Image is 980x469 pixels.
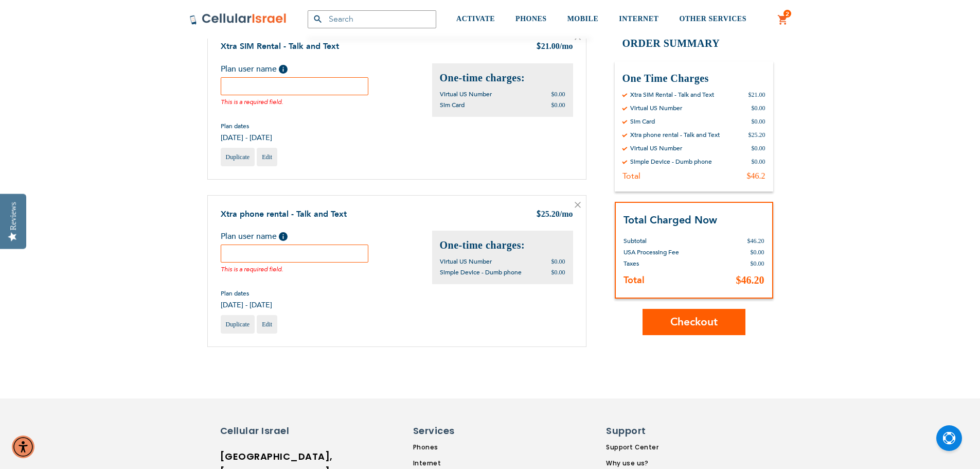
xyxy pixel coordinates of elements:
[736,274,764,286] span: $46.20
[221,95,369,107] div: This is a required field.
[221,315,255,334] a: Duplicate
[747,171,765,181] div: $46.2
[630,131,720,139] div: Xtra phone rental - Talk and Text
[536,41,573,53] div: 21.00
[440,268,522,276] span: Simple Device - Dumb phone
[630,158,712,166] div: Simple Device - Dumb phone
[623,258,717,269] th: Taxes
[786,10,789,18] span: 2
[606,443,673,452] a: Support Center
[440,71,565,85] h2: One-time charges:
[262,321,272,328] span: Edit
[630,91,714,99] div: Xtra SIM Rental - Talk and Text
[221,263,369,274] div: This is a required field.
[189,13,287,25] img: Cellular Israel Logo
[440,238,565,252] h2: One-time charges:
[262,153,272,161] span: Edit
[226,321,250,328] span: Duplicate
[221,63,277,75] span: Plan user name
[308,10,436,28] input: Search
[12,436,34,458] div: Accessibility Menu
[560,210,573,218] span: /mo
[515,15,547,23] span: PHONES
[279,65,288,74] span: Help
[679,15,746,23] span: OTHER SERVICES
[440,101,465,109] span: Sim Card
[221,41,339,52] a: Xtra SIM Rental - Talk and Text
[220,424,308,438] h6: Cellular Israel
[752,117,765,126] div: $0.00
[622,72,765,85] h3: One Time Charges
[606,424,667,438] h6: Support
[623,248,679,256] span: USA Processing Fee
[221,209,347,220] a: Xtra phone rental - Talk and Text
[615,36,773,51] h2: Order Summary
[777,14,789,26] a: 2
[749,131,765,139] div: $25.20
[630,104,682,112] div: Virtual US Number
[630,117,655,126] div: Sim Card
[536,209,541,221] span: $
[257,315,277,334] a: Edit
[749,91,765,99] div: $21.00
[257,148,277,166] a: Edit
[670,315,718,329] span: Checkout
[221,289,272,298] span: Plan dates
[551,269,565,276] span: $0.00
[551,101,565,109] span: $0.00
[221,231,277,242] span: Plan user name
[221,148,255,166] a: Duplicate
[551,91,565,98] span: $0.00
[567,15,599,23] span: MOBILE
[747,237,764,245] span: $46.20
[536,41,541,53] span: $
[279,232,288,241] span: Help
[221,122,272,130] span: Plan dates
[226,153,250,161] span: Duplicate
[619,15,658,23] span: INTERNET
[551,258,565,265] span: $0.00
[752,144,765,152] div: $0.00
[622,171,640,181] div: Total
[623,274,645,287] strong: Total
[221,300,272,310] span: [DATE] - [DATE]
[456,15,495,23] span: ACTIVATE
[413,443,507,452] a: Phones
[630,144,682,152] div: Virtual US Number
[752,104,765,112] div: $0.00
[413,459,507,468] a: Internet
[221,133,272,143] span: [DATE] - [DATE]
[623,213,717,227] strong: Total Charged Now
[536,209,573,221] div: 25.20
[643,309,745,335] button: Checkout
[623,228,717,247] th: Subtotal
[751,249,764,256] span: $0.00
[606,459,673,468] a: Why use us?
[413,424,501,438] h6: Services
[751,260,764,267] span: $0.00
[440,90,492,98] span: Virtual US Number
[560,42,573,50] span: /mo
[440,257,492,266] span: Virtual US Number
[752,158,765,166] div: $0.00
[9,202,18,230] div: Reviews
